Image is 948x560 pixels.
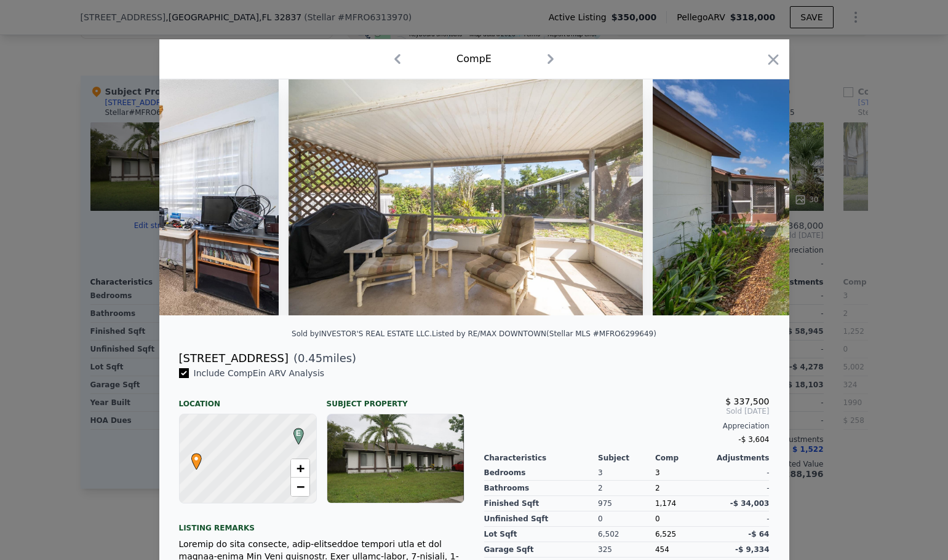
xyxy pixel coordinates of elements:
[712,511,770,527] div: -
[188,449,205,468] span: •
[655,545,669,554] span: 454
[179,389,317,409] div: Location
[290,428,298,435] div: E
[655,530,676,538] span: 6,525
[291,478,309,496] a: Zoom out
[598,465,655,481] div: 3
[484,421,770,431] div: Appreciation
[484,527,599,542] div: Lot Sqft
[484,453,599,463] div: Characteristics
[725,396,769,406] span: $ 337,500
[291,459,309,478] a: Zoom in
[296,479,304,494] span: −
[598,496,655,511] div: 975
[179,513,464,533] div: Listing remarks
[456,52,492,66] div: Comp E
[289,350,356,367] span: ( miles)
[730,499,770,508] span: -$ 34,003
[598,542,655,558] div: 325
[327,389,464,409] div: Subject Property
[712,453,770,463] div: Adjustments
[296,460,304,476] span: +
[655,481,712,496] div: 2
[289,79,643,315] img: Property Img
[484,511,599,527] div: Unfinished Sqft
[738,435,769,444] span: -$ 3,604
[179,350,289,367] div: [STREET_ADDRESS]
[484,542,599,558] div: Garage Sqft
[712,481,770,496] div: -
[484,481,599,496] div: Bathrooms
[655,515,660,523] span: 0
[484,406,770,416] span: Sold [DATE]
[188,453,196,460] div: •
[484,465,599,481] div: Bedrooms
[598,481,655,496] div: 2
[748,530,769,538] span: -$ 64
[484,496,599,511] div: Finished Sqft
[189,368,330,378] span: Include Comp E in ARV Analysis
[598,527,655,542] div: 6,502
[292,329,432,338] div: Sold by INVESTOR'S REAL ESTATE LLC .
[735,545,769,554] span: -$ 9,334
[655,499,676,508] span: 1,174
[655,453,712,463] div: Comp
[655,468,660,477] span: 3
[712,465,770,481] div: -
[290,428,307,439] span: E
[298,352,322,365] span: 0.45
[598,453,655,463] div: Subject
[598,511,655,527] div: 0
[432,329,656,338] div: Listed by RE/MAX DOWNTOWN (Stellar MLS #MFRO6299649)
